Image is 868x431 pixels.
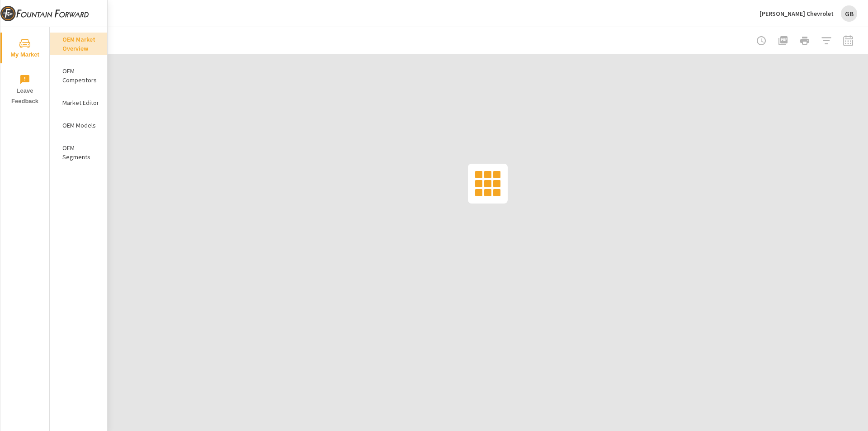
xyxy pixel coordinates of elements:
div: OEM Market Overview [50,33,107,55]
span: Leave Feedback [3,74,47,107]
div: GB [841,5,857,22]
div: OEM Segments [50,141,107,164]
span: My Market [3,38,47,60]
p: OEM Competitors [62,66,100,85]
div: OEM Models [50,118,107,132]
p: [PERSON_NAME] Chevrolet [759,9,834,18]
p: OEM Segments [62,143,100,161]
p: OEM Models [62,121,100,130]
div: Market Editor [50,96,107,109]
div: nav menu [0,27,49,110]
p: OEM Market Overview [62,35,100,53]
p: Market Editor [62,98,100,107]
div: OEM Competitors [50,64,107,87]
